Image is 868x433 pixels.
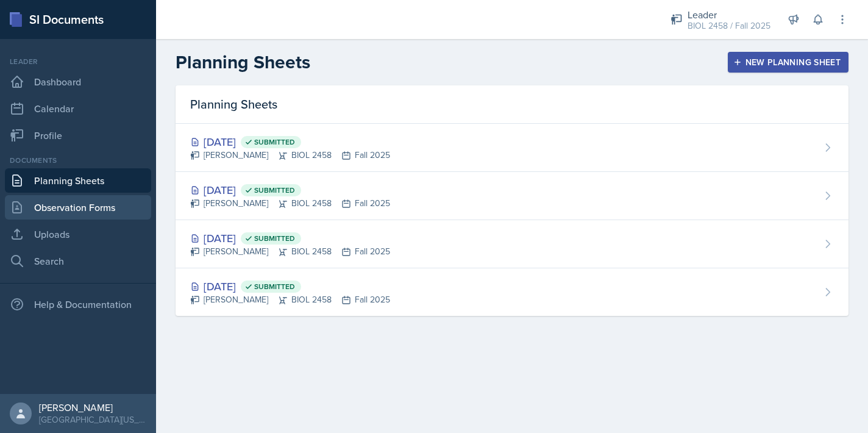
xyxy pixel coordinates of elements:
span: Submitted [254,185,295,195]
div: [PERSON_NAME] BIOL 2458 Fall 2025 [190,197,390,210]
div: [DATE] [190,230,390,246]
div: Leader [688,7,770,22]
div: [GEOGRAPHIC_DATA][US_STATE] [39,413,146,426]
div: Leader [5,56,151,67]
div: New Planning Sheet [736,57,841,67]
a: [DATE] Submitted [PERSON_NAME]BIOL 2458Fall 2025 [176,124,848,172]
a: Calendar [5,96,151,121]
div: [DATE] [190,182,390,198]
div: [PERSON_NAME] BIOL 2458 Fall 2025 [190,149,390,162]
a: Uploads [5,222,151,246]
span: Submitted [254,282,295,292]
div: Documents [5,155,151,166]
span: Submitted [254,234,295,243]
a: [DATE] Submitted [PERSON_NAME]BIOL 2458Fall 2025 [176,268,848,316]
a: [DATE] Submitted [PERSON_NAME]BIOL 2458Fall 2025 [176,220,848,268]
a: Observation Forms [5,195,151,220]
h2: Planning Sheets [176,51,310,73]
div: BIOL 2458 / Fall 2025 [688,20,770,32]
div: [PERSON_NAME] BIOL 2458 Fall 2025 [190,245,390,258]
span: Submitted [254,137,295,147]
div: [DATE] [190,278,390,295]
div: Planning Sheets [176,85,848,124]
a: [DATE] Submitted [PERSON_NAME]BIOL 2458Fall 2025 [176,172,848,220]
a: Planning Sheets [5,168,151,193]
a: Profile [5,123,151,148]
div: [PERSON_NAME] BIOL 2458 Fall 2025 [190,293,390,306]
div: Help & Documentation [5,292,151,317]
div: [DATE] [190,134,390,150]
a: Search [5,249,151,273]
div: [PERSON_NAME] [39,401,146,413]
button: New Planning Sheet [728,52,848,73]
a: Dashboard [5,70,151,94]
